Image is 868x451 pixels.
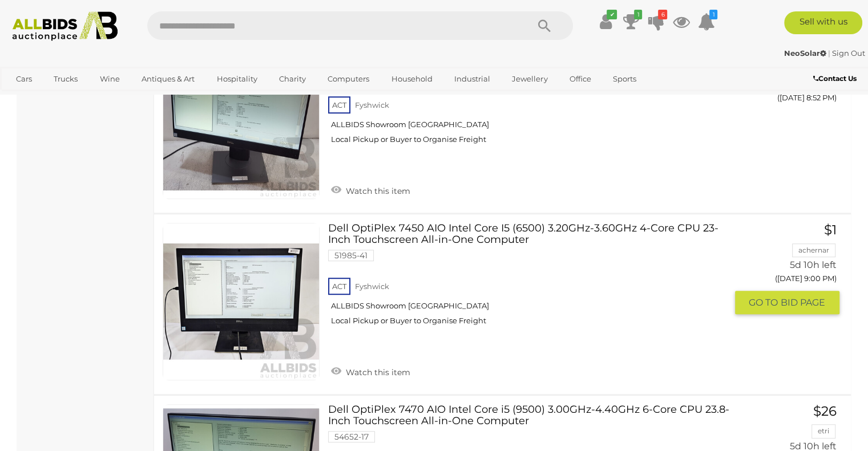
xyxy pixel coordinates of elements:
a: Sell with us [784,11,862,34]
strong: NeoSolar [784,48,826,58]
a: 1 [697,11,714,32]
span: GO TO [749,296,781,308]
i: ✔ [607,10,617,19]
a: Contact Us [813,72,859,85]
span: Watch this item [343,367,410,377]
span: $26 [813,403,837,419]
a: Cars [9,70,39,88]
a: $1 achernar 5d 10h left ([DATE] 9:00 PM) GO TOBID PAGE [744,223,840,315]
span: Watch this item [343,186,410,196]
a: Household [384,70,440,88]
a: Jewellery [504,70,555,88]
a: Industrial [447,70,498,88]
a: 1 [622,11,639,32]
button: GO TOBID PAGE [735,291,840,314]
a: ✔ [597,11,614,32]
img: Allbids.com.au [6,11,124,41]
a: Office [562,70,599,88]
a: 6 [647,11,664,32]
a: Computers [320,70,377,88]
a: Dell OptiPlex 7470 AIO Intel Core i5 (9500) 3.00GHz-4.40GHz 6-Core CPU 23.8-Inch Touchscreen All-... [337,42,726,153]
a: [GEOGRAPHIC_DATA] [9,88,104,107]
a: Hospitality [209,70,265,88]
a: Sports [605,70,644,88]
i: 6 [658,10,667,19]
span: $1 [824,222,837,238]
a: NeoSolar [784,48,828,58]
a: $26 etri 5d 10h left ([DATE] 8:52 PM) [744,42,840,109]
a: Dell OptiPlex 7450 AIO Intel Core I5 (6500) 3.20GHz-3.60GHz 4-Core CPU 23-Inch Touchscreen All-in... [337,223,726,334]
span: BID PAGE [781,296,825,308]
b: Contact Us [813,74,857,83]
a: Charity [272,70,313,88]
i: 1 [709,10,717,19]
a: Antiques & Art [134,70,202,88]
a: Sign Out [832,48,865,58]
a: Trucks [46,70,85,88]
a: Watch this item [328,181,413,198]
a: Watch this item [328,363,413,380]
i: 1 [634,10,642,19]
span: | [828,48,830,58]
button: Search [516,11,573,40]
a: Wine [92,70,127,88]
